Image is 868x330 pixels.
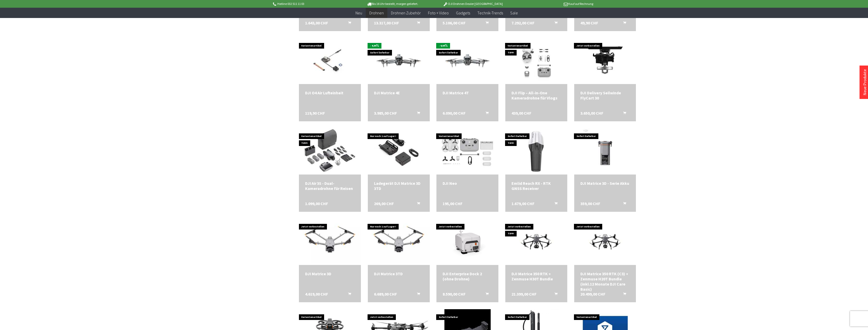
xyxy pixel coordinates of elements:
span: Foto + Video [428,10,449,15]
div: DJI Delivery Seilwinde FlyCart 30 [580,90,630,100]
span: 1.099,00 CHF [305,201,328,206]
span: 20.499,00 CHF [580,291,605,297]
img: DJI Matrice 350 RTK (C3) + Zenmuse H20T Bundle (inkl.12 Monate DJI Care Basic) [574,222,636,261]
span: 7.292,00 CHF [511,20,534,25]
a: Neue Produkte [862,69,867,95]
a: DJI Flip – All-in-One Kameradrohne für Vlogs 439,00 CHF [511,90,561,100]
img: Emlid Reach RX - RTK GNSS Receiver [513,128,559,175]
span: 119,90 CHF [305,111,325,116]
div: DJI Matrice 4T [443,90,492,95]
span: Drohnen Zubehör [391,10,421,15]
span: Technik-Trends [477,10,503,15]
button: In den Warenkorb [548,291,561,298]
button: In den Warenkorb [411,201,423,208]
p: Hotline 032 511 11 03 [272,1,352,7]
button: In den Warenkorb [411,20,423,27]
span: Neu [355,10,362,15]
p: Bis 16 Uhr bestellt, morgen geliefert. [352,1,433,7]
span: Gadgets [456,10,470,15]
div: DJI Matrice 3D - Serie Akku [580,181,630,186]
img: DJI Matrice 4E [368,44,430,79]
span: 1.679,00 CHF [511,201,534,206]
div: DJI Enterprise Dock 2 (ohne Drohne) [443,271,492,281]
div: DJI Matrice 350 RTK + Zenmuse H30T Bundle [511,271,561,281]
span: 5.106,00 CHF [443,20,465,25]
a: DJI Matrice 350 RTK (C3) + Zenmuse H20T Bundle (inkl.12 Monate DJI Care Basic) 20.499,00 CHF In d... [580,271,630,292]
button: In den Warenkorb [411,111,423,117]
a: Neu [352,8,366,18]
div: DJI Matrice 4E [374,90,424,95]
button: In den Warenkorb [479,291,492,298]
div: Emlid Reach RX - RTK GNSS Receiver [511,181,561,191]
a: Gadgets [452,8,474,18]
a: Emlid Reach RX - RTK GNSS Receiver 1.679,00 CHF In den Warenkorb [511,181,561,191]
div: DJI O4 Air Lufteinheit [305,90,355,95]
div: DJI Matrice 350 RTK (C3) + Zenmuse H20T Bundle (inkl.12 Monate DJI Care Basic) [580,271,630,292]
span: 195,00 CHF [443,201,462,206]
span: 4.619,00 CHF [305,291,328,297]
a: DJI Enterprise Dock 2 (ohne Drohne) 8.590,00 CHF In den Warenkorb [443,271,492,281]
a: DJI Matrice 4T 6.090,00 CHF In den Warenkorb [443,90,492,95]
button: In den Warenkorb [617,111,629,117]
img: DJI Matrice 4T [436,44,498,79]
span: 3.985,00 CHF [374,111,397,116]
button: In den Warenkorb [411,291,423,298]
img: DJI Air 3S - Dual-Kameradrohne für Reisen [303,128,357,175]
span: 269,00 CHF [374,201,394,206]
div: DJI Neo [443,181,492,186]
a: DJI Air 3S - Dual-Kameradrohne für Reisen 1.099,00 CHF [305,181,355,191]
a: DJI Delivery Seilwinde FlyCart 30 3.650,00 CHF In den Warenkorb [580,90,630,100]
a: DJI Matrice 3D 4.619,00 CHF In den Warenkorb [305,271,355,276]
img: DJI Matrice 3D - Serie Akku [582,128,628,175]
p: DJI Drohnen Dealer [GEOGRAPHIC_DATA] [433,1,513,7]
button: In den Warenkorb [617,20,629,27]
img: DJI Neo [440,128,495,175]
span: 1.643,00 CHF [305,20,328,25]
button: In den Warenkorb [548,20,561,27]
div: Ladegerät DJI Matrice 3D 3TD [374,181,424,191]
img: DJI Delivery Seilwinde FlyCart 30 [574,38,636,84]
a: DJI Matrice 3TD 6.689,00 CHF In den Warenkorb [374,271,424,276]
span: 3.650,00 CHF [580,111,603,116]
span: 21.399,00 CHF [511,291,536,297]
button: In den Warenkorb [342,20,354,27]
a: DJI Neo 195,00 CHF [443,181,492,186]
div: DJI Air 3S - Dual-Kameradrohne für Reisen [305,181,355,191]
img: DJI Enterprise Dock 2 (ohne Drohne) [436,224,498,259]
a: Sale [507,8,522,18]
img: DJI O4 Air Lufteinheit [299,38,361,84]
span: 6.090,00 CHF [443,111,465,116]
span: Sale [510,10,518,15]
img: DJI Matrice 3TD [368,219,430,264]
span: 439,00 CHF [511,111,531,116]
a: DJI O4 Air Lufteinheit 119,90 CHF [305,90,355,95]
button: In den Warenkorb [479,20,492,27]
p: Kauf auf Rechnung [513,1,593,7]
button: In den Warenkorb [548,201,561,208]
span: 8.590,00 CHF [443,291,465,297]
div: DJI Matrice 3D [305,271,355,276]
img: DJI Matrice 350 RTK + Zenmuse H30T Bundle [505,222,567,261]
img: Ladegerät DJI Matrice 3D 3TD [368,128,430,175]
span: 49,90 CHF [580,20,598,25]
a: DJI Matrice 4E 3.985,00 CHF In den Warenkorb [374,90,424,95]
button: In den Warenkorb [617,291,629,298]
div: DJI Flip – All-in-One Kameradrohne für Vlogs [511,90,561,100]
button: In den Warenkorb [479,111,492,117]
button: In den Warenkorb [342,291,354,298]
span: 6.689,00 CHF [374,291,397,297]
img: DJI Flip – All-in-One Kameradrohne für Vlogs [505,38,567,84]
a: DJI Matrice 350 RTK + Zenmuse H30T Bundle 21.399,00 CHF In den Warenkorb [511,271,561,281]
a: Technik-Trends [474,8,507,18]
button: In den Warenkorb [617,201,629,208]
span: 359,00 CHF [580,201,600,206]
div: DJI Matrice 3TD [374,271,424,276]
a: Drohnen [366,8,387,18]
a: Ladegerät DJI Matrice 3D 3TD 269,00 CHF In den Warenkorb [374,181,424,191]
img: DJI Matrice 3D [299,219,361,264]
a: Drohnen Zubehör [387,8,424,18]
span: 13.317,00 CHF [374,20,399,25]
span: Drohnen [369,10,384,15]
a: Foto + Video [424,8,452,18]
a: DJI Matrice 3D - Serie Akku 359,00 CHF In den Warenkorb [580,181,630,186]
